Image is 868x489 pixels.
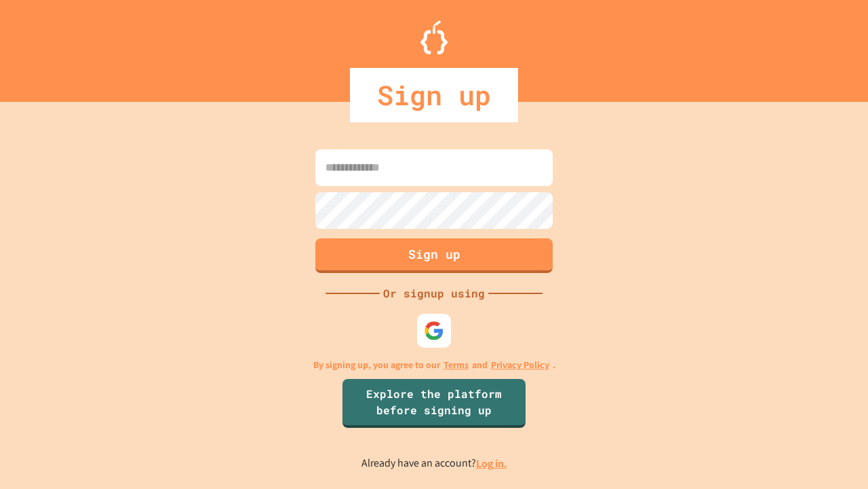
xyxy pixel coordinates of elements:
[424,321,444,341] img: google-icon.svg
[313,358,555,372] p: By signing up, you agree to our and .
[476,456,507,471] a: Log in.
[443,358,469,372] a: Terms
[420,20,448,54] img: Logo.svg
[491,358,549,372] a: Privacy Policy
[350,68,518,122] div: Sign up
[315,238,553,273] button: Sign up
[361,455,507,472] p: Already have an account?
[380,285,488,302] div: Or signup using
[342,379,526,428] a: Explore the platform before signing up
